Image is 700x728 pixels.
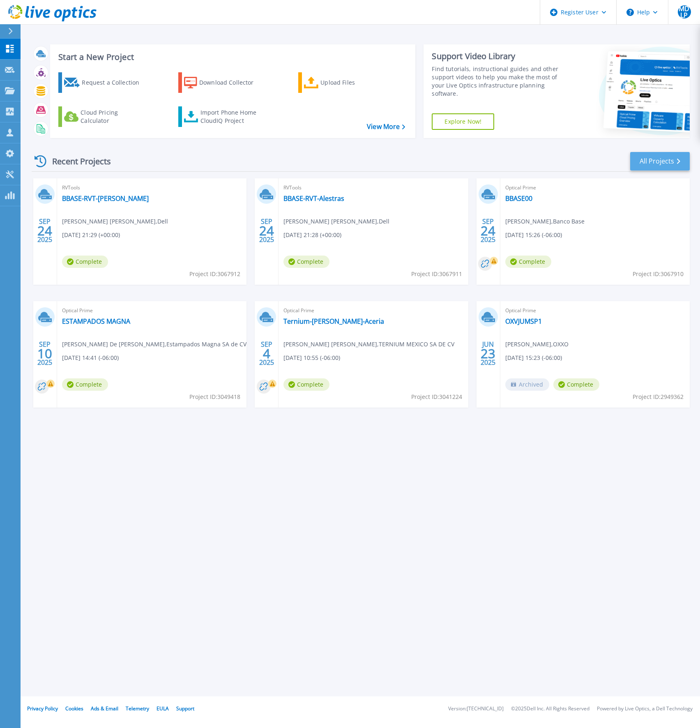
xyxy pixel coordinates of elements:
span: 24 [481,227,495,234]
div: Import Phone Home CloudIQ Project [200,108,265,125]
span: [DATE] 21:28 (+00:00) [283,230,341,240]
span: [PERSON_NAME] [PERSON_NAME] , TERNIUM MEXICO SA DE CV [283,340,454,349]
span: Complete [283,256,329,268]
a: BBASE00 [505,194,532,203]
li: © 2025 Dell Inc. All Rights Reserved [511,706,589,712]
span: Optical Prime [505,306,685,315]
span: [DATE] 10:55 (-06:00) [283,353,340,362]
div: JUN 2025 [480,339,496,369]
span: [PERSON_NAME] , OXXO [505,340,569,349]
a: Download Collector [178,72,270,93]
a: ESTAMPADOS MAGNA [62,317,130,325]
span: RVTools [283,183,463,192]
a: OXVJUMSP1 [505,317,542,325]
span: [PERSON_NAME] De [PERSON_NAME] , Estampados Magna SA de CV [62,340,246,349]
li: Powered by Live Optics, a Dell Technology [597,706,693,712]
div: SEP 2025 [259,216,274,246]
span: Project ID: 3067912 [189,270,240,279]
span: 23 [481,350,495,357]
span: Optical Prime [505,183,685,192]
div: SEP 2025 [480,216,496,246]
a: Support [176,705,194,712]
div: SEP 2025 [37,339,53,369]
span: RVTools [62,183,242,192]
span: Complete [553,378,599,391]
div: Upload Files [320,74,386,91]
li: Version: [TECHNICAL_ID] [448,706,504,712]
span: Optical Prime [62,306,242,315]
a: EULA [157,705,169,712]
span: MDLP [678,5,691,18]
span: Project ID: 2949362 [633,392,684,401]
span: Project ID: 3067910 [633,270,684,279]
span: Project ID: 3067911 [411,270,462,279]
div: Support Video Library [432,51,566,62]
a: Explore Now! [432,113,494,130]
a: BBASE-RVT-Alestras [283,194,344,203]
span: Complete [62,256,108,268]
h3: Start a New Project [58,53,405,62]
a: BBASE-RVT-[PERSON_NAME] [62,194,149,203]
span: [PERSON_NAME] [PERSON_NAME] , Dell [62,217,168,226]
span: [DATE] 15:23 (-06:00) [505,353,562,362]
a: Upload Files [298,72,390,93]
div: Download Collector [199,74,265,91]
span: [DATE] 14:41 (-06:00) [62,353,119,362]
span: Project ID: 3041224 [411,392,462,401]
a: Ads & Email [91,705,118,712]
a: Request a Collection [58,72,150,93]
span: 24 [37,227,52,234]
div: Request a Collection [82,74,147,91]
a: Cloud Pricing Calculator [58,106,150,127]
div: Find tutorials, instructional guides and other support videos to help you make the most of your L... [432,65,566,98]
span: [PERSON_NAME] [PERSON_NAME] , Dell [283,217,389,226]
span: 4 [263,350,270,357]
a: View More [367,123,405,131]
span: Project ID: 3049418 [189,392,240,401]
div: Cloud Pricing Calculator [81,108,146,125]
span: Optical Prime [283,306,463,315]
div: SEP 2025 [37,216,53,246]
span: Complete [283,378,329,391]
div: Recent Projects [32,151,122,171]
a: Telemetry [126,705,149,712]
span: 10 [37,350,52,357]
span: [DATE] 21:29 (+00:00) [62,230,120,240]
span: [PERSON_NAME] , Banco Base [505,217,585,226]
a: Cookies [65,705,83,712]
a: All Projects [630,152,690,170]
a: Privacy Policy [27,705,58,712]
span: Complete [62,378,108,391]
span: Complete [505,256,551,268]
span: [DATE] 15:26 (-06:00) [505,230,562,240]
span: Archived [505,378,549,391]
a: Ternium-[PERSON_NAME]-Aceria [283,317,384,325]
span: 24 [259,227,274,234]
div: SEP 2025 [259,339,274,369]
